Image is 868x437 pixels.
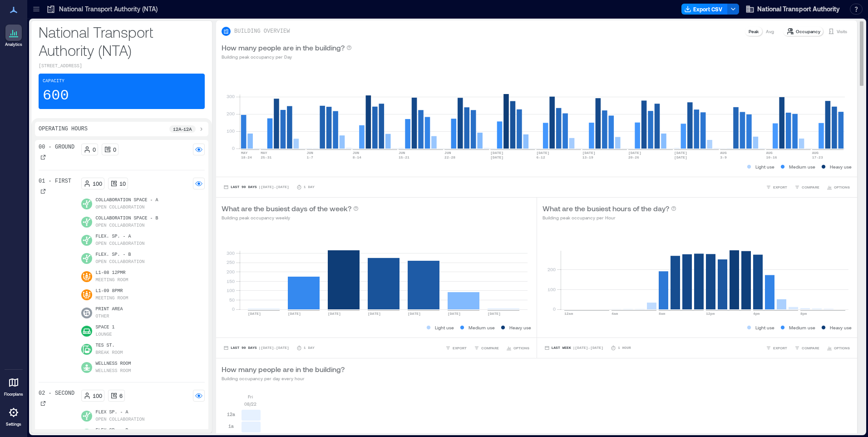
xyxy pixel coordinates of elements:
[248,312,261,316] text: [DATE]
[793,343,821,353] button: COMPARE
[399,155,409,159] text: 15-21
[93,180,102,187] p: 100
[96,258,145,266] p: Open Collaboration
[488,312,501,316] text: [DATE]
[39,63,205,70] p: [STREET_ADDRESS]
[353,155,361,159] text: 8-14
[222,53,352,60] p: Building peak occupancy per Day
[288,312,301,316] text: [DATE]
[59,5,158,14] p: National Transport Authority (NTA)
[1,372,26,400] a: Floorplans
[96,277,128,284] p: Meeting Room
[6,422,21,427] p: Settings
[753,312,760,316] text: 4pm
[96,204,145,211] p: Open Collaboration
[773,345,787,351] span: EXPORT
[681,4,728,15] button: Export CSV
[222,375,345,382] p: Building occupancy per day every hour
[802,345,819,351] span: COMPARE
[773,184,787,190] span: EXPORT
[837,28,847,35] p: Visits
[472,343,501,353] button: COMPARE
[674,155,687,159] text: [DATE]
[582,155,593,159] text: 13-19
[304,184,315,190] p: 1 Day
[96,409,145,416] p: Flex Sp. - A
[802,184,819,190] span: COMPARE
[232,145,235,151] tspan: 0
[261,155,271,159] text: 25-31
[755,163,774,170] p: Light use
[793,183,821,192] button: COMPARE
[481,345,499,351] span: COMPARE
[304,345,315,351] p: 1 Day
[812,151,819,155] text: AUG
[227,278,235,284] tspan: 150
[789,324,815,331] p: Medium use
[536,151,549,155] text: [DATE]
[582,151,596,155] text: [DATE]
[119,180,126,187] p: 10
[43,87,69,105] p: 600
[408,312,421,316] text: [DATE]
[800,312,807,316] text: 8pm
[39,178,71,185] p: 01 - First
[628,155,639,159] text: 20-26
[241,151,248,155] text: MAY
[96,215,158,222] p: Collaboration Space - B
[444,151,451,155] text: JUN
[552,306,555,312] tspan: 0
[834,345,850,351] span: OPTIONS
[222,42,345,53] p: How many people are in the building?
[757,5,840,14] span: National Transport Authority
[222,183,291,192] button: Last 90 Days |[DATE]-[DATE]
[93,392,102,399] p: 100
[93,146,96,153] p: 0
[96,427,145,434] p: Flex Sp. - B
[96,233,145,240] p: Flex. Sp. - A
[564,312,573,316] text: 12am
[353,151,360,155] text: JUN
[96,269,128,277] p: L1-08 12PMR
[547,287,555,292] tspan: 100
[764,183,789,192] button: EXPORT
[3,402,25,430] a: Settings
[536,155,545,159] text: 6-12
[173,125,192,133] p: 12a - 12a
[227,288,235,293] tspan: 100
[227,269,235,274] tspan: 200
[96,342,123,349] p: Tes St.
[435,324,454,331] p: Light use
[2,22,25,50] a: Analytics
[628,151,641,155] text: [DATE]
[227,411,235,418] p: 12a
[227,111,235,116] tspan: 200
[241,155,252,159] text: 18-24
[612,312,618,316] text: 4am
[513,345,529,351] span: OPTIONS
[766,151,773,155] text: AUG
[227,250,235,256] tspan: 300
[789,163,815,170] p: Medium use
[618,345,631,351] p: 1 Hour
[96,240,145,248] p: Open Collaboration
[227,128,235,134] tspan: 100
[766,155,777,159] text: 10-16
[444,343,469,353] button: EXPORT
[490,155,503,159] text: [DATE]
[96,295,128,302] p: Meeting Room
[96,222,145,229] p: Open Collaboration
[674,151,687,155] text: [DATE]
[749,28,759,35] p: Peak
[244,400,256,407] p: 08/22
[228,422,234,430] p: 1a
[368,312,381,316] text: [DATE]
[448,312,461,316] text: [DATE]
[504,343,531,353] button: OPTIONS
[542,203,669,214] p: What are the busiest hours of the day?
[720,155,727,159] text: 3-9
[825,343,852,353] button: OPTIONS
[96,360,131,367] p: Wellness Room
[113,146,116,153] p: 0
[659,312,666,316] text: 8am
